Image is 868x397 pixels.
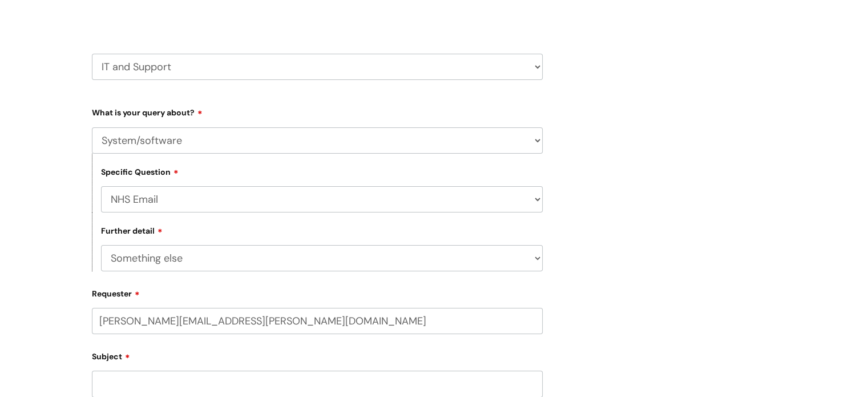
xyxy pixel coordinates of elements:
label: Further detail [101,224,163,236]
label: Specific Question [101,166,179,177]
label: Requester [92,285,543,299]
input: Email [92,308,543,334]
label: Subject [92,348,543,362]
label: What is your query about? [92,104,543,118]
